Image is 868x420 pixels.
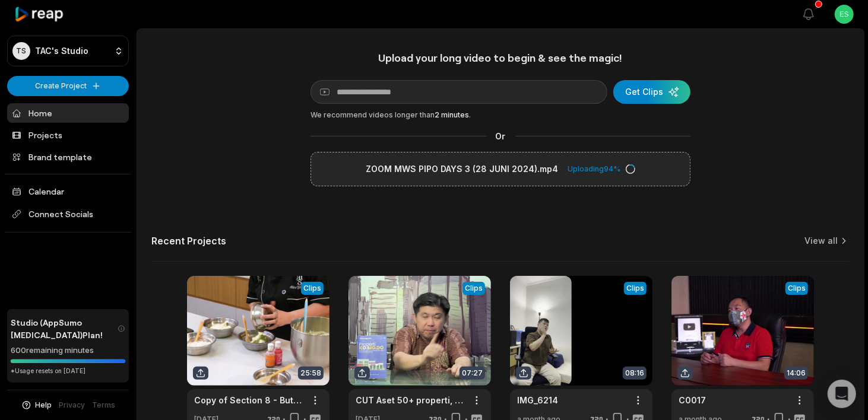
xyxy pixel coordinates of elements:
[311,51,690,65] h1: Upload your long video to begin & see the magic!
[613,80,690,104] button: Get Clips
[7,125,129,145] a: Projects
[12,42,30,60] div: TS
[93,400,116,411] a: Terms
[11,316,118,341] span: Studio (AppSumo [MEDICAL_DATA]) Plan!
[311,110,690,120] div: We recommend videos longer than .
[356,394,465,406] a: CUT Aset 50+ properti, kredit masih ditolak b
[828,380,856,408] div: Open Intercom Messenger
[517,394,558,406] a: IMG_6214
[35,46,88,56] p: TAC's Studio
[21,400,52,411] button: Help
[366,162,559,176] label: ZOOM MWS PIPO DAYS 3 (28 JUNI 2024).mp4
[7,182,129,201] a: Calendar
[11,367,125,376] div: *Usage resets on [DATE]
[36,400,52,411] span: Help
[679,394,706,406] a: C0017
[151,235,226,247] h2: Recent Projects
[59,400,85,411] a: Privacy
[11,345,125,357] div: 600 remaining minutes
[194,394,303,406] a: Copy of Section 8 - Buttercream and Decorating [Part 1-Revisi 1]
[7,203,129,225] span: Connect Socials
[804,235,838,247] a: View all
[486,130,515,142] span: Or
[7,76,129,96] button: Create Project
[7,147,129,167] a: Brand template
[7,103,129,123] a: Home
[568,164,635,174] div: Uploading 94 %
[435,110,469,119] span: 2 minutes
